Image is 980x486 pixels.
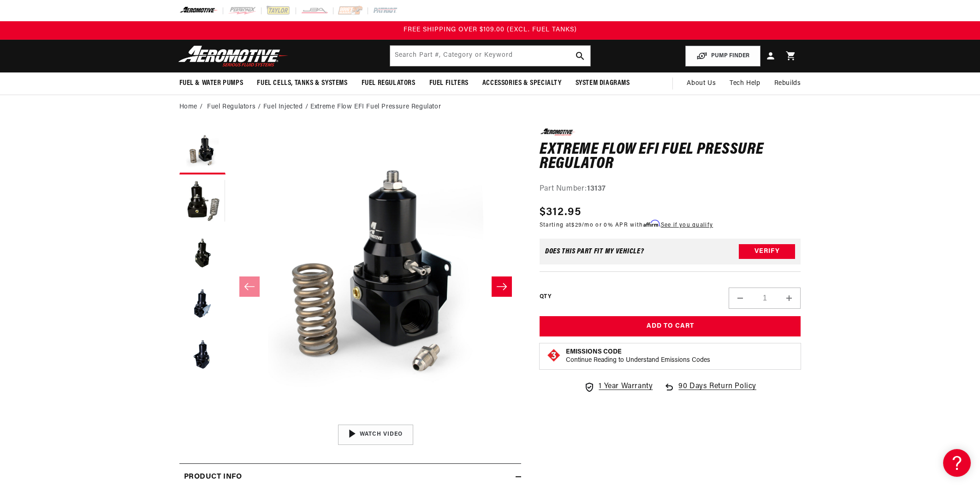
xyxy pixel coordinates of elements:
button: Verify [739,244,795,259]
span: Fuel Cells, Tanks & Systems [257,78,347,88]
summary: Tech Help [723,72,767,95]
a: See if you qualify - Learn more about Affirm Financing (opens in modal) [661,222,713,228]
button: search button [570,46,590,66]
span: FREE SHIPPING OVER $109.00 (EXCL. FUEL TANKS) [404,26,577,33]
button: Add to Cart [540,316,801,337]
span: Fuel Filters [429,78,469,88]
span: Rebuilds [774,78,801,89]
strong: Emissions Code [566,348,622,355]
button: Slide left [239,276,260,297]
span: Fuel & Water Pumps [179,78,244,88]
p: Continue Reading to Understand Emissions Codes [566,356,710,365]
span: 1 Year Warranty [599,381,653,393]
a: 1 Year Warranty [584,381,653,393]
li: Extreme Flow EFI Fuel Pressure Regulator [310,102,441,112]
a: About Us [680,72,723,95]
span: $29 [571,222,582,228]
summary: Fuel Filters [422,72,475,94]
button: Load image 5 in gallery view [179,331,226,378]
button: Load image 3 in gallery view [179,230,226,276]
summary: Fuel Cells, Tanks & Systems [250,72,354,94]
p: Starting at /mo or 0% APR with . [540,221,713,229]
span: About Us [687,80,716,87]
summary: System Diagrams [569,72,637,94]
span: Fuel Regulators [362,78,416,88]
summary: Rebuilds [767,72,808,95]
summary: Fuel & Water Pumps [172,72,250,94]
button: Load image 2 in gallery view [179,179,226,225]
button: PUMP FINDER [685,46,760,66]
button: Load image 1 in gallery view [179,128,226,174]
input: Search by Part Number, Category or Keyword [390,46,590,66]
span: Tech Help [730,78,760,89]
a: Home [179,102,197,112]
summary: Fuel Regulators [355,72,422,94]
strong: 13137 [587,185,606,192]
img: Aeromotive [176,45,291,67]
div: Does This part fit My vehicle? [545,248,644,255]
li: Fuel Injected [263,102,310,112]
button: Slide right [492,276,512,297]
summary: Accessories & Specialty [475,72,569,94]
button: Emissions CodeContinue Reading to Understand Emissions Codes [566,348,710,365]
span: System Diagrams [576,78,630,88]
span: 90 Days Return Policy [678,381,756,402]
h1: Extreme Flow EFI Fuel Pressure Regulator [540,143,801,172]
media-gallery: Gallery Viewer [179,128,521,444]
li: Fuel Regulators [207,102,263,112]
span: Affirm [643,220,659,227]
h2: Product Info [184,471,242,483]
div: Part Number: [540,183,801,195]
span: Accessories & Specialty [482,78,562,88]
a: 90 Days Return Policy [664,381,756,402]
button: Load image 4 in gallery view [179,281,226,327]
nav: breadcrumbs [179,102,801,112]
label: QTY [540,293,551,301]
span: $312.95 [540,204,581,221]
img: Emissions code [546,348,561,363]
